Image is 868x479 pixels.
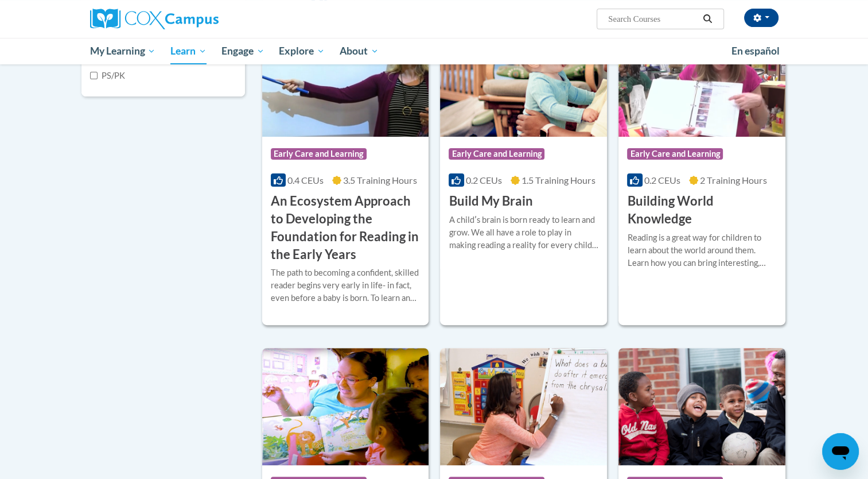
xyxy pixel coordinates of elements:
[90,72,98,79] input: Checkbox for Options
[449,214,598,252] div: A childʹs brain is born ready to learn and grow. We all have a role to play in making reading a r...
[271,38,332,64] a: Explore
[618,20,785,325] a: Course LogoEarly Care and Learning0.2 CEUs2 Training Hours Building World KnowledgeReading is a g...
[644,175,680,186] span: 0.2 CEUs
[83,38,164,64] a: My Learning
[627,192,777,228] h3: Building World Knowledge
[170,44,207,58] span: Learn
[279,44,325,58] span: Explore
[618,348,785,465] img: Course Logo
[271,192,421,263] h3: An Ecosystem Approach to Developing the Foundation for Reading in the Early Years
[287,175,324,186] span: 0.4 CEUs
[618,20,785,137] img: Course Logo
[744,9,779,27] button: Account Settings
[607,12,699,26] input: Search Courses
[89,44,155,58] span: My Learning
[440,20,607,137] img: Course Logo
[271,148,367,160] span: Early Care and Learning
[340,44,379,58] span: About
[731,45,780,57] span: En español
[163,38,214,64] a: Learn
[90,9,308,29] a: Cox Campus
[440,20,607,325] a: Course LogoEarly Care and Learning0.2 CEUs1.5 Training Hours Build My BrainA childʹs brain is bor...
[700,175,767,186] span: 2 Training Hours
[724,39,787,63] a: En español
[449,192,532,210] h3: Build My Brain
[627,231,777,269] div: Reading is a great way for children to learn about the world around them. Learn how you can bring...
[262,20,429,325] a: Course LogoEarly Care and Learning0.4 CEUs3.5 Training Hours An Ecosystem Approach to Developing ...
[221,44,264,58] span: Engage
[440,348,607,465] img: Course Logo
[73,38,796,64] div: Main menu
[90,69,125,82] label: PS/PK
[262,348,429,465] img: Course Logo
[214,38,272,64] a: Engage
[627,148,723,160] span: Early Care and Learning
[271,266,421,304] div: The path to becoming a confident, skilled reader begins very early in life- in fact, even before ...
[343,175,417,186] span: 3.5 Training Hours
[90,9,219,29] img: Cox Campus
[699,12,716,26] button: Search
[332,38,386,64] a: About
[449,148,544,160] span: Early Care and Learning
[521,175,595,186] span: 1.5 Training Hours
[822,433,859,470] iframe: Button to launch messaging window
[262,20,429,137] img: Course Logo
[466,175,502,186] span: 0.2 CEUs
